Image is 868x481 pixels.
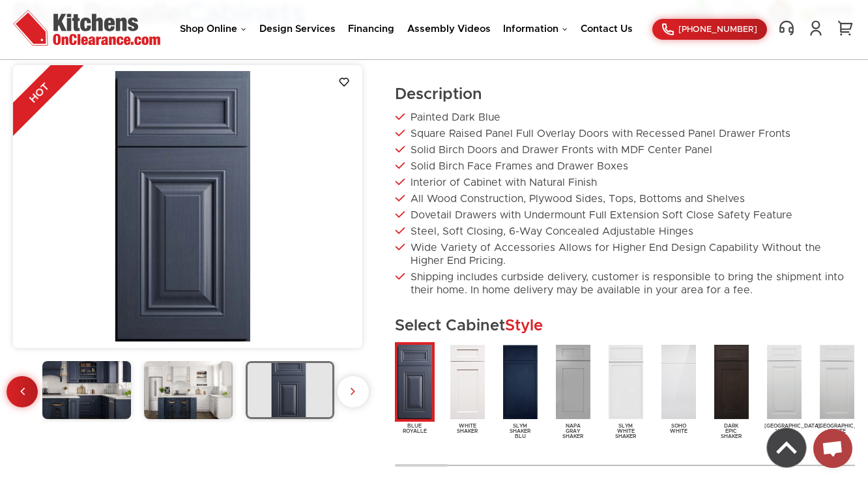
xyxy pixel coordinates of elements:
[553,342,593,439] a: NapaGrayShaker
[448,342,487,434] a: WhiteShaker
[395,160,855,173] li: Solid Birch Face Frames and Drawer Boxes
[652,19,767,40] a: [PHONE_NUMBER]
[348,24,394,34] a: Financing
[395,316,855,336] h2: Select Cabinet
[395,342,435,434] a: BlueRoyalle
[553,342,593,422] img: Napa_Gray_Shaker_sample_door_1.1.jpg
[144,361,233,418] img: 1673522188-l-Sample%20-PB21_full_kitchen.jpg
[678,25,757,34] span: [PHONE_NUMBER]
[764,342,804,434] a: [GEOGRAPHIC_DATA]White
[395,209,855,222] li: Dovetail Drawers with Undermount Full Extension Soft Close Safety Feature
[606,342,646,422] img: SWH_1.2.jpg
[448,342,487,422] img: door_36_3249_3298_whiteShaker_sample_1.1.jpg
[395,241,855,267] li: Wide Variety of Accessories Allows for Higher End Design Capability Without the Higher End Pricing.
[395,143,855,156] li: Solid Birch Doors and Drawer Fronts with MDF Center Panel
[395,85,855,104] h2: Description
[395,225,855,238] li: Steel, Soft Closing, 6-Way Concealed Adjustable Hinges
[606,342,646,439] a: SlymWhiteShaker
[407,24,491,34] a: Assembly Videos
[764,342,804,422] img: door_36_4077_4078_door_OW_1.1.JPG
[395,176,855,189] li: Interior of Cabinet with Natural Finish
[712,342,751,422] img: door_36_3723_3773_Door_DES_1.1.jpg
[500,342,540,422] img: SBU_1.2.jpg
[817,342,857,422] img: door_36_4204_4205_Yorktownwhite_sample_1.1.jpg
[395,192,855,205] li: All Wood Construction, Plywood Sides, Tops, Bottoms and Shelves
[817,342,857,434] a: [GEOGRAPHIC_DATA]White
[581,24,633,34] a: Contact Us
[13,65,362,345] img: gallery_36_5803_5804_1_pb21sample_4.jpg
[659,342,699,422] img: door_36_7164_7167_SOW_1.1.jpg
[13,10,160,46] img: Kitchens On Clearance
[500,342,540,439] a: SlymShakerBlu
[42,361,131,418] img: 1673522188-BRY_GAL_4.jpg
[259,24,336,34] a: Design Services
[712,342,751,439] a: DarkEpicShaker
[395,127,855,140] li: Square Raised Panel Full Overlay Doors with Recessed Panel Drawer Fronts
[246,361,334,418] img: gallery_36_5803_5804_1_pb21sample_4.jpg
[813,429,852,468] div: Open chat
[503,24,568,34] a: Information
[659,342,699,434] a: SohoWhite
[395,270,855,297] li: Shipping includes curbside delivery, customer is responsible to bring the shipment into their hom...
[180,24,246,34] a: Shop Online
[767,428,806,467] img: Back to top
[395,111,855,124] li: Painted Dark Blue
[395,342,435,422] img: sample_pb21.jpg
[505,318,543,334] span: Style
